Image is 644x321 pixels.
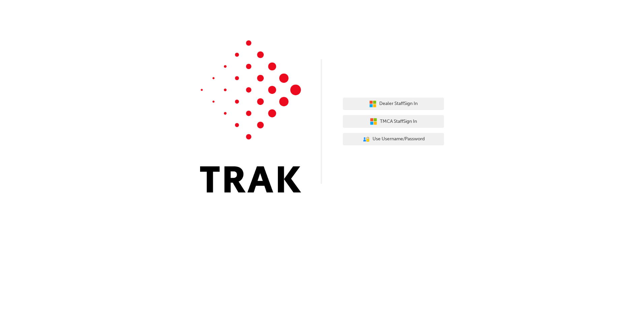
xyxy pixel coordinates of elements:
span: TMCA Staff Sign In [380,118,417,126]
img: Trak [200,40,301,192]
button: TMCA StaffSign In [343,115,444,128]
button: Dealer StaffSign In [343,98,444,110]
button: Use Username/Password [343,133,444,146]
span: Use Username/Password [373,135,425,143]
span: Dealer Staff Sign In [379,100,418,108]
